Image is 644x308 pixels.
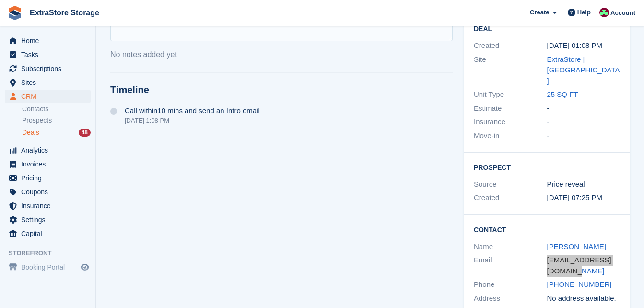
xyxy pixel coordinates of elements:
[474,279,547,290] div: Phone
[22,105,91,114] a: Contacts
[547,242,606,250] a: [PERSON_NAME]
[474,89,547,100] div: Unit Type
[474,179,547,190] div: Source
[125,117,260,124] div: [DATE] 1:08 PM
[22,128,39,137] span: Deals
[547,40,621,51] div: [DATE] 01:08 PM
[5,213,91,226] a: menu
[5,261,91,274] a: menu
[21,157,79,171] span: Invoices
[21,227,79,240] span: Capital
[474,130,547,142] div: Move-in
[21,143,79,157] span: Analytics
[5,90,91,103] a: menu
[474,24,620,33] h2: Deal
[125,107,260,115] span: Call within10 mins and send an Intro email
[5,76,91,89] a: menu
[547,256,611,275] a: [EMAIL_ADDRESS][DOMAIN_NAME]
[8,6,22,20] img: stora-icon-8386f47178a22dfd0bd8f6a31ec36ba5ce8667c1dd55bd0f319d3a0aa187defe.svg
[5,227,91,240] a: menu
[547,192,621,203] div: [DATE] 07:25 PM
[547,117,621,128] div: -
[21,171,79,185] span: Pricing
[474,255,547,276] div: Email
[547,179,621,190] div: Price reveal
[474,103,547,114] div: Estimate
[5,143,91,157] a: menu
[21,48,79,61] span: Tasks
[5,171,91,185] a: menu
[21,76,79,89] span: Sites
[547,280,612,288] a: [PHONE_NUMBER]
[474,117,547,128] div: Insurance
[5,157,91,171] a: menu
[610,8,635,18] span: Account
[474,225,620,234] h2: Contact
[22,116,91,126] a: Prospects
[474,40,547,51] div: Created
[5,48,91,61] a: menu
[21,62,79,75] span: Subscriptions
[474,54,547,87] div: Site
[110,50,177,59] span: No notes added yet
[21,185,79,199] span: Coupons
[547,293,621,304] div: No address available.
[5,62,91,75] a: menu
[79,261,91,273] a: Preview store
[79,129,91,137] div: 48
[26,5,103,21] a: ExtraStore Storage
[577,8,591,17] span: Help
[474,241,547,252] div: Name
[474,192,547,203] div: Created
[547,55,620,85] a: ExtraStore | [GEOGRAPHIC_DATA]
[5,185,91,199] a: menu
[21,90,79,103] span: CRM
[22,128,91,138] a: Deals 48
[530,8,549,17] span: Create
[474,162,620,172] h2: Prospect
[22,116,52,125] span: Prospects
[9,249,95,258] span: Storefront
[110,84,453,95] h2: Timeline
[474,293,547,304] div: Address
[21,199,79,213] span: Insurance
[547,103,621,114] div: -
[21,261,79,274] span: Booking Portal
[547,130,621,142] div: -
[21,213,79,226] span: Settings
[547,90,578,98] a: 25 SQ FT
[599,8,609,17] img: Chelsea Parker
[21,34,79,47] span: Home
[5,199,91,213] a: menu
[5,34,91,47] a: menu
